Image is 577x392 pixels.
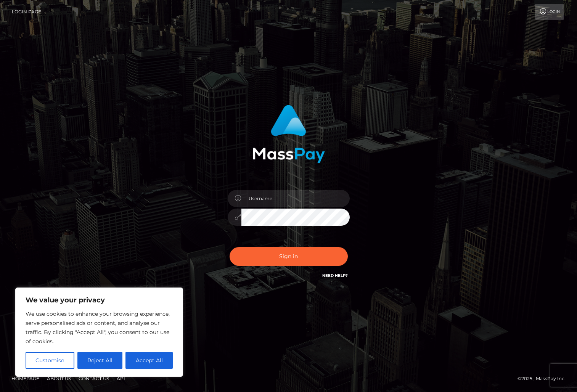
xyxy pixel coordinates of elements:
[26,352,74,369] button: Customise
[230,247,348,266] button: Sign in
[44,373,74,384] a: About Us
[8,373,42,384] a: Homepage
[26,309,173,346] p: We use cookies to enhance your browsing experience, serve personalised ads or content, and analys...
[76,373,112,384] a: Contact Us
[15,288,183,377] div: We value your privacy
[77,352,123,369] button: Reject All
[12,4,41,20] a: Login Page
[322,273,348,278] a: Need Help?
[518,374,571,383] div: © 2025 , MassPay Inc.
[125,352,173,369] button: Accept All
[535,4,564,20] a: Login
[114,373,128,384] a: API
[241,190,350,207] input: Username...
[252,105,325,163] img: MassPay Login
[26,296,173,305] p: We value your privacy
